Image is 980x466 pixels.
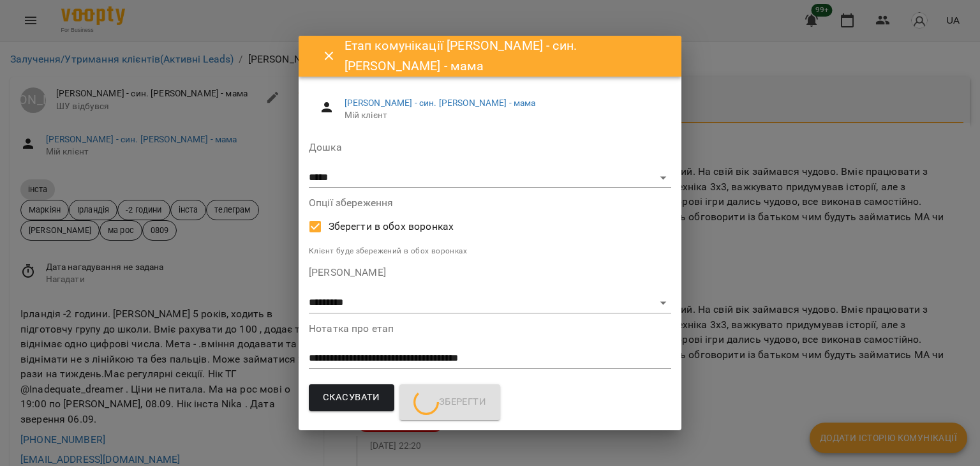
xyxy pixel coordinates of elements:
a: [PERSON_NAME] - син. [PERSON_NAME] - мама [345,98,536,108]
button: Close [314,41,345,71]
p: Клієнт буде збережений в обох воронках [309,245,671,258]
h6: Етап комунікації [PERSON_NAME] - син. [PERSON_NAME] - мама [345,36,666,76]
label: Нотатка про етап [309,324,671,334]
span: Скасувати [323,389,380,406]
label: Дошка [309,142,671,153]
label: [PERSON_NAME] [309,267,671,278]
span: Зберегти в обох воронках [329,219,454,234]
span: Мій клієнт [345,109,661,122]
label: Опції збереження [309,198,671,208]
button: Скасувати [309,384,394,411]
